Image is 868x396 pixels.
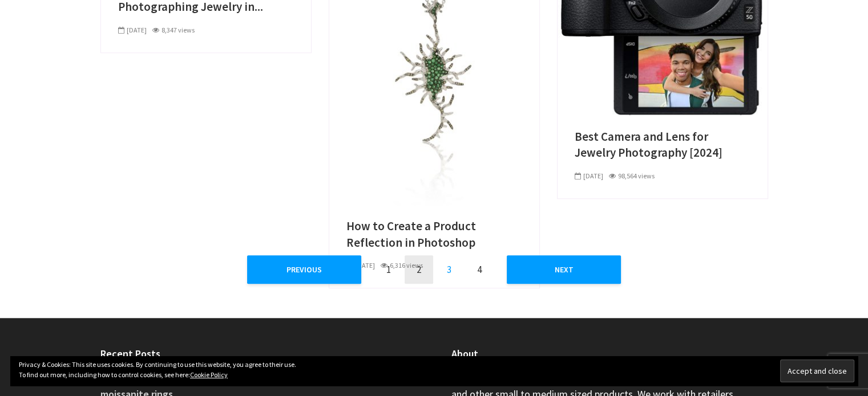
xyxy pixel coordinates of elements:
span: Page 2 [405,255,433,284]
h4: Recent Posts [100,346,417,361]
a: Page 1 [374,255,403,284]
a: Previous [247,255,361,284]
a: Page 3 [435,255,463,284]
input: Accept and close [780,360,854,382]
a: Page 4 [465,255,494,284]
span: [DATE] [118,26,147,34]
a: How to Create a Product Reflection in Photoshop [329,67,539,79]
span: [DATE] [575,172,603,180]
a: Next [507,255,621,284]
a: How to Create a Product Reflection in Photoshop [346,218,522,251]
a: Best Camera and Lens for Jewelry Photography [2024] [575,129,750,161]
h4: About [451,346,768,361]
div: 98,564 views [609,171,655,181]
div: 8,347 views [152,25,195,35]
div: Privacy & Cookies: This site uses cookies. By continuing to use this website, you agree to their ... [10,356,858,386]
a: Cookie Policy [190,370,228,379]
